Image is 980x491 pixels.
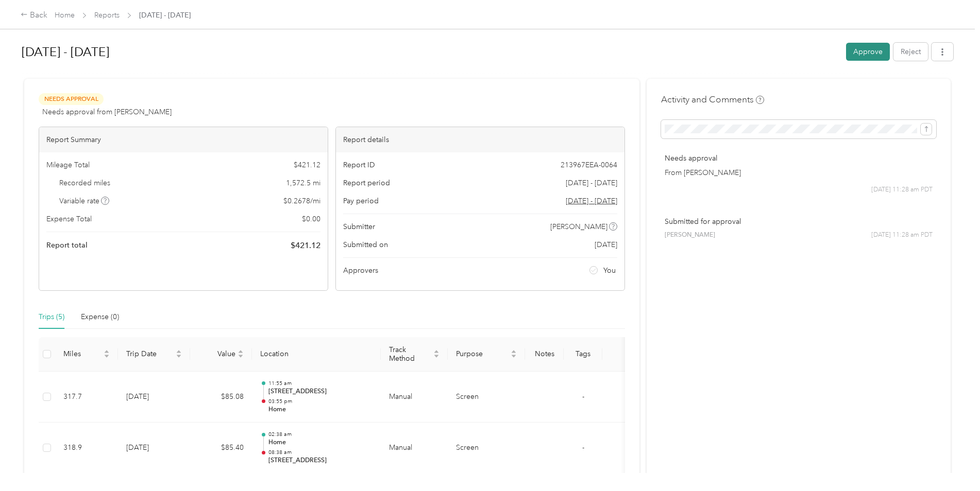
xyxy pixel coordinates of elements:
span: [DATE] - [DATE] [139,10,191,21]
p: Needs approval [665,153,933,164]
p: Submitted for approval [665,216,933,227]
span: Mileage Total [46,160,90,170]
span: You [603,265,616,276]
div: Report details [336,127,624,152]
span: [PERSON_NAME] [550,221,607,232]
span: Report total [46,240,88,251]
td: [DATE] [118,372,190,423]
p: 02:38 am [268,431,373,438]
th: Trip Date [118,337,190,372]
button: Reject [893,43,928,61]
span: Report ID [343,160,375,170]
div: Back [21,9,47,22]
span: caret-up [511,348,517,355]
span: Variable rate [59,196,110,206]
span: caret-down [104,353,110,359]
th: Miles [55,337,118,372]
td: Screen [448,423,525,474]
span: [DATE] 11:28 am PDT [871,231,933,240]
a: Home [55,11,75,20]
td: Manual [381,372,448,423]
span: caret-up [238,348,244,355]
div: Trips (5) [39,311,64,323]
span: $ 421.12 [294,160,320,170]
th: Tags [564,337,602,372]
span: Submitter [343,221,375,232]
span: $ 421.12 [291,239,320,252]
span: Go to pay period [566,196,617,206]
span: caret-up [176,348,182,355]
button: Approve [846,43,890,61]
td: $85.08 [190,372,252,423]
span: - [582,443,584,452]
p: 03:55 pm [268,398,373,405]
td: 318.9 [55,423,118,474]
td: Manual [381,423,448,474]
span: caret-down [176,353,182,359]
span: Needs approval from [PERSON_NAME] [42,107,172,117]
span: Approvers [343,265,378,276]
span: Expense Total [46,214,92,224]
a: Reports [94,11,120,20]
span: Needs Approval [39,93,104,105]
p: 08:38 am [268,449,373,456]
span: Pay period [343,196,379,206]
span: [PERSON_NAME] [665,231,715,240]
td: Screen [448,372,525,423]
span: 213967EEA-0064 [561,160,617,170]
h4: Activity and Comments [661,93,764,106]
iframe: Everlance-gr Chat Button Frame [922,433,980,491]
span: Recorded miles [59,178,110,188]
span: Miles [63,349,102,358]
p: Home [268,405,373,414]
p: [STREET_ADDRESS] [268,456,373,465]
span: $ 0.00 [302,214,320,224]
th: Value [190,337,252,372]
th: Track Method [381,337,448,372]
p: From [PERSON_NAME] [665,167,933,178]
p: Home [268,438,373,447]
h1: Sep 1 - 30, 2025 [22,40,839,64]
span: caret-up [104,348,110,355]
span: Track Method [389,345,431,363]
span: Trip Date [126,349,174,358]
span: [DATE] 11:28 am PDT [871,185,933,195]
th: Location [252,337,381,372]
p: [STREET_ADDRESS] [268,387,373,396]
span: Submitted on [343,239,388,250]
td: $85.40 [190,423,252,474]
div: Report Summary [39,127,328,152]
span: Value [198,349,235,358]
span: $ 0.2678 / mi [283,196,320,206]
td: [DATE] [118,423,190,474]
th: Purpose [448,337,525,372]
span: - [582,392,584,401]
span: 1,572.5 mi [286,178,320,188]
span: caret-down [433,353,440,359]
span: caret-down [511,353,517,359]
span: [DATE] [595,239,617,250]
span: Report period [343,178,390,188]
span: [DATE] - [DATE] [566,178,617,188]
span: Purpose [456,349,509,358]
span: caret-up [433,348,440,355]
td: 317.7 [55,372,118,423]
span: caret-down [238,353,244,359]
p: 11:55 am [268,380,373,387]
th: Notes [525,337,564,372]
div: Expense (0) [81,311,119,323]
